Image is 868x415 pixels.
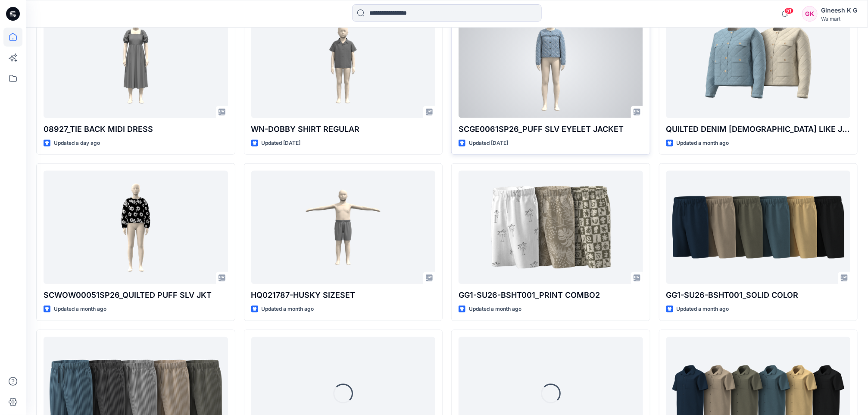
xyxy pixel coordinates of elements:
[469,139,508,148] p: Updated [DATE]
[251,5,436,118] a: WN-DOBBY SHIRT REGULAR
[666,289,851,301] p: GG1-SU26-BSHT001_SOLID COLOR
[44,5,228,118] a: 08927_TIE BACK MIDI DRESS
[784,7,794,14] span: 51
[54,139,100,148] p: Updated a day ago
[821,16,857,22] div: Walmart
[262,139,301,148] p: Updated [DATE]
[677,139,729,148] p: Updated a month ago
[54,305,106,314] p: Updated a month ago
[802,6,818,22] div: GK
[44,289,228,301] p: SCWOW00051SP26_QUILTED PUFF SLV JKT
[44,123,228,135] p: 08927_TIE BACK MIDI DRESS
[251,171,436,284] a: HQ021787-HUSKY SIZESET
[666,5,851,118] a: QUILTED DENIM LADY LIKE JACKET
[459,171,643,284] a: GG1-SU26-BSHT001_PRINT COMBO2
[459,5,643,118] a: SCGE0061SP26_PUFF SLV EYELET JACKET
[262,305,314,314] p: Updated a month ago
[251,123,436,135] p: WN-DOBBY SHIRT REGULAR
[666,123,851,135] p: QUILTED DENIM [DEMOGRAPHIC_DATA] LIKE JACKET
[459,123,643,135] p: SCGE0061SP26_PUFF SLV EYELET JACKET
[44,171,228,284] a: SCWOW00051SP26_QUILTED PUFF SLV JKT
[666,171,851,284] a: GG1-SU26-BSHT001_SOLID COLOR
[469,305,521,314] p: Updated a month ago
[677,305,729,314] p: Updated a month ago
[251,289,436,301] p: HQ021787-HUSKY SIZESET
[821,5,857,16] div: Gineesh K G
[459,289,643,301] p: GG1-SU26-BSHT001_PRINT COMBO2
